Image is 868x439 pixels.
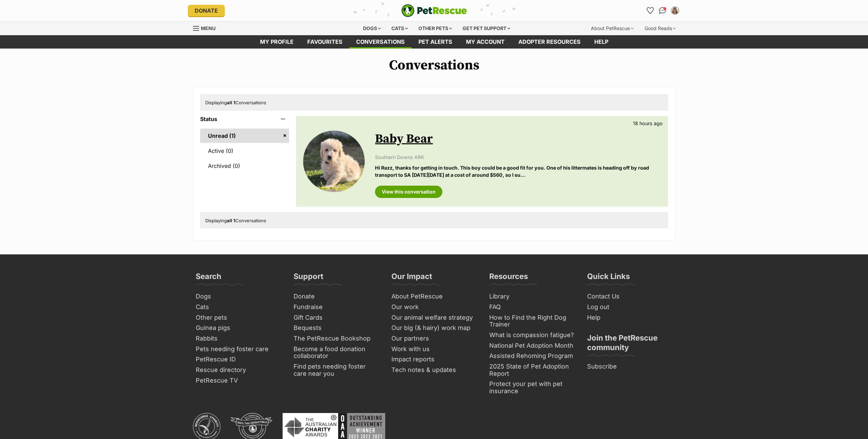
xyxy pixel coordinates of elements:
strong: all 1 [227,100,235,105]
a: Dogs [193,291,284,302]
a: Fundraise [291,302,382,312]
a: Unread (1) [200,129,289,143]
h3: Our Impact [391,271,432,285]
a: Other pets [193,312,284,323]
a: Gift Cards [291,312,382,323]
a: Baby Bear [375,131,433,147]
a: Favourites [645,5,656,16]
a: Active (0) [200,144,289,158]
header: Status [200,116,289,122]
div: Cats [387,22,413,35]
a: Help [587,35,615,49]
a: My profile [253,35,300,49]
p: Hi Razz, thanks for getting in touch. This boy could be a good fit for you. One of his littermate... [375,164,661,179]
a: View this conversation [375,186,442,198]
strong: all 1 [227,218,235,223]
a: Cats [193,302,284,312]
a: The PetRescue Bookshop [291,333,382,344]
a: Donate [188,5,225,16]
a: Our animal welfare strategy [389,312,480,323]
a: Work with us [389,344,480,355]
h3: Search [196,271,221,285]
div: Good Reads [640,22,681,35]
a: Our partners [389,333,480,344]
p: 18 hours ago [633,120,663,127]
img: logo-e224e6f780fb5917bec1dbf3a21bbac754714ae5b6737aabdf751b685950b380.svg [401,4,467,17]
a: conversations [349,35,412,49]
div: Other pets [414,22,457,35]
img: chat-41dd97257d64d25036548639549fe6c8038ab92f7586957e7f3b1b290dea8141.svg [659,7,666,14]
a: Library [487,291,578,302]
a: National Pet Adoption Month [487,341,578,351]
a: Archived (0) [200,159,289,173]
a: Conversations [657,5,668,16]
a: PetRescue ID [193,354,284,365]
img: Baby Bear [303,131,365,192]
a: Adopter resources [511,35,587,49]
a: How to Find the Right Dog Trainer [487,312,578,330]
ul: Account quick links [645,5,681,16]
a: Contact Us [584,291,675,302]
a: Pet alerts [412,35,459,49]
a: Log out [584,302,675,312]
a: 2025 State of Pet Adoption Report [487,361,578,379]
a: Guinea pigs [193,323,284,333]
a: PetRescue TV [193,375,284,386]
span: Menu [201,25,216,31]
a: Favourites [300,35,349,49]
a: Rescue directory [193,365,284,375]
div: Get pet support [458,22,515,35]
a: Help [584,312,675,323]
div: Dogs [358,22,386,35]
a: What is compassion fatigue? [487,330,578,341]
span: Displaying Conversations [205,218,266,223]
a: Subscribe [584,361,675,372]
a: Tech notes & updates [389,365,480,375]
h3: Quick Links [587,271,630,285]
a: Our work [389,302,480,312]
button: My account [670,5,681,16]
a: Rabbits [193,333,284,344]
a: Protect your pet with pet insurance [487,379,578,396]
a: Bequests [291,323,382,333]
h3: Join the PetRescue community [587,333,673,356]
a: Become a food donation collaborator [291,344,382,361]
a: Menu [193,22,220,34]
a: About PetRescue [389,291,480,302]
a: Assisted Rehoming Program [487,351,578,361]
a: My account [459,35,511,49]
span: Displaying Conversations [205,100,266,105]
a: FAQ [487,302,578,312]
a: Pets needing foster care [193,344,284,355]
img: Razz Jones profile pic [672,7,678,14]
h3: Support [294,271,323,285]
a: Impact reports [389,354,480,365]
a: Our big (& hairy) work map [389,323,480,333]
a: Find pets needing foster care near you [291,361,382,379]
div: About PetRescue [586,22,638,35]
h3: Resources [489,271,528,285]
p: Southern Downs ARK [375,154,661,161]
a: Donate [291,291,382,302]
a: PetRescue [401,4,467,17]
